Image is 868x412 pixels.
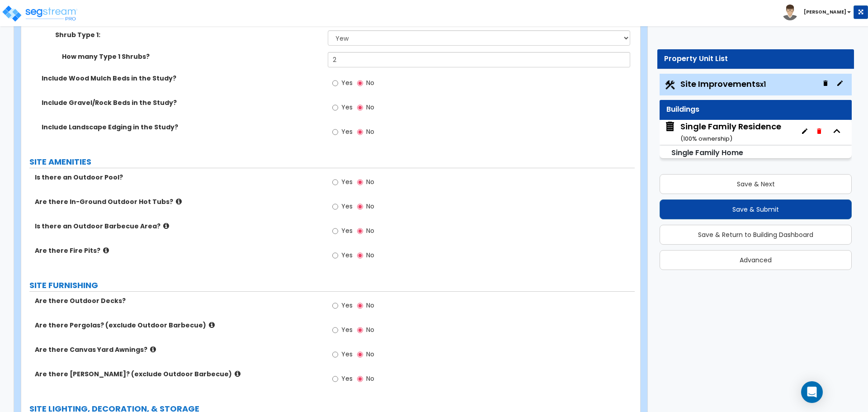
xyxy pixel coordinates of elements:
label: Are there Canvas Yard Awnings? [35,345,321,354]
input: No [357,202,363,212]
small: Single Family Home [671,147,743,158]
input: Yes [332,350,338,360]
span: Yes [341,301,353,310]
label: How many Type 1 Shrubs? [62,52,321,61]
span: No [366,325,374,334]
img: avatar.png [782,5,798,20]
label: SITE FURNISHING [29,279,635,291]
input: Yes [332,202,338,212]
span: Yes [341,325,353,334]
img: building.svg [664,121,676,133]
span: Yes [341,374,353,383]
input: No [357,301,363,311]
span: Yes [341,226,353,235]
input: Yes [332,251,338,260]
input: No [357,78,363,88]
small: ( 100 % ownership) [680,134,732,143]
label: Are there In-Ground Outdoor Hot Tubs? [35,197,321,206]
img: logo_pro_r.png [1,5,78,23]
span: No [366,202,374,211]
input: No [357,325,363,335]
label: Shrub Type 1: [55,30,321,39]
label: Are there Pergolas? (exclude Outdoor Barbecue) [35,321,321,330]
label: Is there an Outdoor Barbecue Area? [35,222,321,231]
div: Property Unit List [664,54,847,64]
label: Include Gravel/Rock Beds in the Study? [42,98,321,107]
label: Are there Fire Pits? [35,246,321,255]
input: No [357,374,363,384]
span: No [366,177,374,186]
input: Yes [332,325,338,335]
input: No [357,350,363,360]
button: Save & Submit [660,199,852,219]
img: Construction.png [664,79,676,91]
input: Yes [332,374,338,384]
span: No [366,78,374,87]
span: No [366,226,374,235]
span: Yes [341,177,353,186]
input: No [357,177,363,187]
span: Yes [341,127,353,136]
label: Are there [PERSON_NAME]? (exclude Outdoor Barbecue) [35,369,321,379]
label: Include Wood Mulch Beds in the Study? [42,74,321,83]
button: Advanced [660,250,852,270]
span: No [366,103,374,112]
i: click for more info! [209,322,215,328]
button: Save & Return to Building Dashboard [660,225,852,245]
small: x1 [760,80,766,89]
i: click for more info! [163,223,169,229]
span: Yes [341,202,353,211]
input: Yes [332,78,338,88]
span: Yes [341,251,353,260]
input: Yes [332,177,338,187]
i: click for more info! [235,370,241,377]
i: click for more info! [103,247,109,254]
span: No [366,251,374,260]
i: click for more info! [150,346,156,353]
div: Buildings [666,104,845,115]
input: Yes [332,301,338,311]
span: Site Improvements [680,78,766,90]
div: Single Family Residence [680,121,781,144]
input: Yes [332,127,338,137]
span: No [366,350,374,359]
span: Yes [341,103,353,112]
input: Yes [332,226,338,236]
input: No [357,127,363,137]
label: SITE AMENITIES [29,156,635,168]
input: Yes [332,103,338,113]
span: Yes [341,350,353,359]
label: Include Landscape Edging in the Study? [42,123,321,132]
span: No [366,127,374,136]
span: Yes [341,78,353,87]
label: Is there an Outdoor Pool? [35,173,321,182]
label: Are there Outdoor Decks? [35,296,321,305]
span: Single Family Residence [664,121,781,144]
span: No [366,374,374,383]
input: No [357,251,363,260]
b: [PERSON_NAME] [804,9,846,15]
input: No [357,226,363,236]
div: Open Intercom Messenger [801,381,823,403]
i: click for more info! [176,198,182,205]
input: No [357,103,363,113]
span: No [366,301,374,310]
button: Save & Next [660,174,852,194]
